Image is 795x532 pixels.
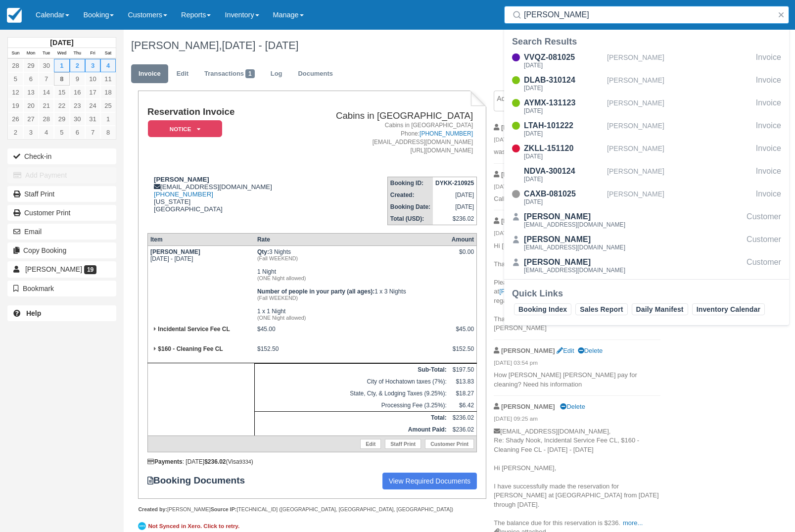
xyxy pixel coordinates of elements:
strong: [DATE] [50,39,73,47]
a: 30 [39,59,54,72]
span: 1 [245,69,255,78]
a: more... [623,519,643,527]
td: State, Cty, & Lodging Taxes (9.25%): [255,387,449,399]
strong: Number of people in your party (all ages) [257,288,374,295]
div: : [DATE] (Visa ) [147,458,477,465]
div: [DATE] [524,62,603,68]
div: [PERSON_NAME] [TECHNICAL_ID] ([GEOGRAPHIC_DATA], [GEOGRAPHIC_DATA], [GEOGRAPHIC_DATA]) [138,506,486,513]
h1: Reservation Invoice [147,107,300,117]
strong: Booking Documents [147,475,254,486]
a: [PERSON_NAME][EMAIL_ADDRESS][DOMAIN_NAME]Customer [504,211,789,230]
a: 18 [100,86,116,99]
td: [DATE] [433,189,477,201]
button: Add Payment [7,167,116,183]
a: 1 [54,59,69,72]
div: [DATE] [524,108,603,114]
a: 28 [39,112,54,126]
a: [PHONE_NUMBER] [154,191,213,198]
button: Bookmark [7,281,116,296]
a: 8 [54,72,69,86]
td: $152.50 [255,343,449,363]
address: Cabins in [GEOGRAPHIC_DATA] Phone: [EMAIL_ADDRESS][DOMAIN_NAME] [URL][DOMAIN_NAME] [304,121,473,155]
strong: Payments [147,458,183,465]
a: 6 [70,126,85,139]
div: Invoice [756,74,781,93]
td: $13.83 [449,376,477,387]
strong: Qty [257,248,269,255]
b: Help [26,309,41,317]
td: $6.42 [449,399,477,412]
div: [PERSON_NAME] [607,143,752,161]
a: Customer Print [7,205,116,221]
span: [PERSON_NAME] [25,265,82,273]
p: Call and text owner as this has not been paid [494,194,660,204]
div: Invoice [756,188,781,207]
em: [DATE] 03:54 pm [494,359,660,370]
div: [PERSON_NAME] [607,188,752,207]
div: [EMAIL_ADDRESS][DOMAIN_NAME] [524,222,625,228]
th: Created: [387,189,433,201]
th: Sub-Total: [255,364,449,376]
th: Amount Paid: [255,424,449,436]
a: 1 [100,112,116,126]
div: AYMX-131123 [524,97,603,109]
a: 24 [85,99,100,112]
a: 3 [23,126,39,139]
th: Mon [23,48,39,59]
strong: [PERSON_NAME] [501,171,555,178]
td: Processing Fee (3.25%): [255,399,449,412]
h1: [PERSON_NAME], [131,40,712,51]
a: 7 [39,72,54,86]
div: [PERSON_NAME] [524,234,625,245]
th: Sat [100,48,116,59]
div: Search Results [512,36,781,48]
td: $45.00 [255,323,449,343]
td: $236.02 [449,424,477,436]
a: Staff Print [385,439,421,449]
em: Notice [148,120,222,138]
em: (ONE Night allowed) [257,315,447,321]
strong: [PERSON_NAME] [150,248,200,255]
a: [PHONE_NUMBER] [499,288,557,295]
a: 4 [39,126,54,139]
a: 21 [39,99,54,112]
strong: $236.02 [204,458,226,465]
strong: [PERSON_NAME] [501,124,555,131]
a: CAXB-081025[DATE][PERSON_NAME]Invoice [504,188,789,207]
th: Fri [85,48,100,59]
div: Quick Links [512,288,781,299]
strong: Created by: [138,506,167,512]
strong: $160 - Cleaning Fee CL [158,345,223,352]
a: View Required Documents [382,473,477,489]
a: 8 [100,126,116,139]
a: Not Synced in Xero. Click to retry. [138,521,242,532]
th: Item [147,234,254,246]
a: Daily Manifest [632,303,688,315]
div: [DATE] [524,153,603,159]
a: 25 [100,99,116,112]
div: Invoice [756,97,781,116]
div: [EMAIL_ADDRESS][DOMAIN_NAME] [US_STATE] [GEOGRAPHIC_DATA] [147,176,300,213]
a: Transactions1 [197,64,262,84]
div: [PERSON_NAME] [607,120,752,139]
input: Search ( / ) [524,6,773,24]
th: Sun [8,48,23,59]
em: [DATE] 09:25 am [494,415,660,426]
a: Delete [578,347,603,354]
div: [DATE] [524,131,603,137]
div: [EMAIL_ADDRESS][DOMAIN_NAME] [524,267,625,273]
a: 31 [85,112,100,126]
a: Notice [147,120,219,138]
em: (ONE Night allowed) [257,275,447,281]
td: $18.27 [449,387,477,399]
a: 28 [8,59,23,72]
a: 30 [70,112,85,126]
div: Invoice [756,143,781,161]
a: Edit [557,347,574,354]
a: 12 [8,86,23,99]
td: [DATE] - [DATE] [147,246,254,324]
div: [DATE] [524,199,603,205]
th: Wed [54,48,69,59]
div: $152.50 [452,345,474,360]
button: Check-in [7,148,116,164]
